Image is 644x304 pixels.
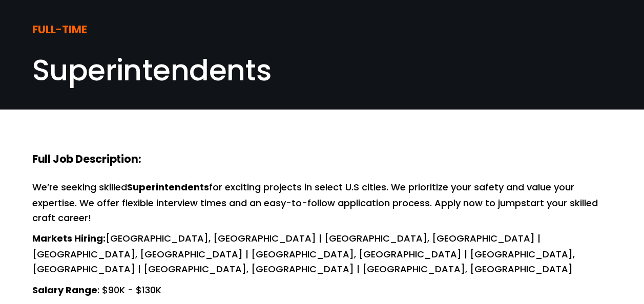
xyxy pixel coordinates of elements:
[32,283,612,299] p: : $90K - $130K
[32,231,612,277] p: [GEOGRAPHIC_DATA], [GEOGRAPHIC_DATA] | [GEOGRAPHIC_DATA], [GEOGRAPHIC_DATA] | [GEOGRAPHIC_DATA], ...
[32,180,612,226] p: We’re seeking skilled for exciting projects in select U.S cities. We prioritize your safety and v...
[32,21,87,40] strong: FULL-TIME
[32,283,97,299] strong: Salary Range
[32,151,141,169] strong: Full Job Description:
[32,50,271,91] span: Superintendents
[127,180,209,196] strong: Superintendents
[32,231,106,247] strong: Markets Hiring:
